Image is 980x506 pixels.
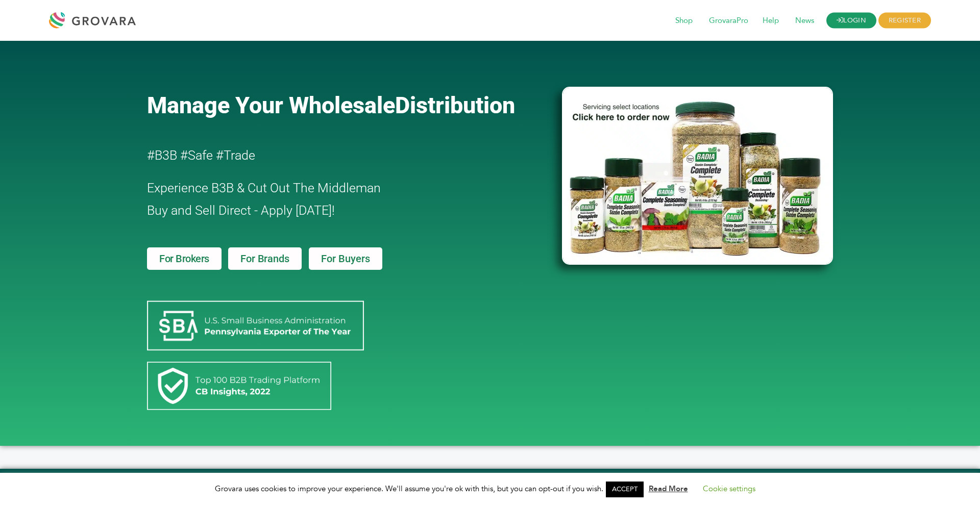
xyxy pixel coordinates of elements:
a: ACCEPT [606,482,644,497]
span: Manage Your Wholesale [147,92,395,119]
a: News [788,15,821,27]
span: Experience B3B & Cut Out The Middleman [147,181,381,195]
a: For Brokers [147,247,222,270]
span: Shop [668,11,700,31]
span: News [788,11,821,31]
a: Cookie settings [703,484,755,494]
h2: #B3B #Safe #Trade [147,144,503,167]
span: For Brands [240,254,289,264]
span: GrovaraPro [702,11,755,31]
span: Grovara uses cookies to improve your experience. We'll assume you're ok with this, but you can op... [215,484,766,494]
a: Shop [668,15,700,27]
span: Buy and Sell Direct - Apply [DATE]! [147,203,335,218]
span: REGISTER [878,13,931,29]
span: Distribution [395,92,515,119]
a: For Brands [228,247,301,270]
span: For Brokers [159,254,209,264]
span: For Buyers [321,254,370,264]
a: LOGIN [826,13,876,29]
a: Manage Your WholesaleDistribution [147,92,545,119]
a: Help [755,15,786,27]
a: Read More [649,484,688,494]
span: Help [755,11,786,31]
a: For Buyers [309,247,382,270]
a: GrovaraPro [702,15,755,27]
